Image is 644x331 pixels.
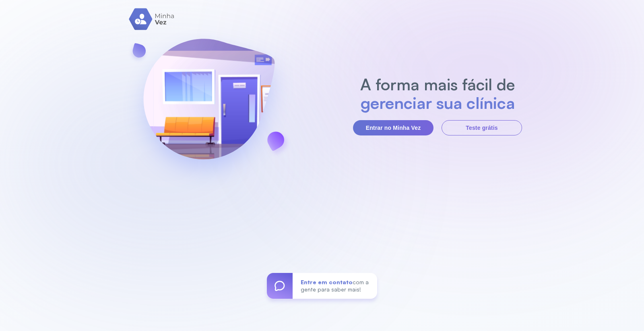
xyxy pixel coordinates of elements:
[129,8,175,30] img: logo.svg
[293,273,377,299] div: com a gente para saber mais!
[267,273,377,299] a: Entre em contatocom a gente para saber mais!
[356,75,519,94] h2: A forma mais fácil de
[353,120,433,135] button: Entrar no Minha Vez
[442,120,522,135] button: Teste grátis
[301,279,353,285] span: Entre em contato
[356,94,519,112] h2: gerenciar sua clínica
[122,17,296,193] img: banner-login.svg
